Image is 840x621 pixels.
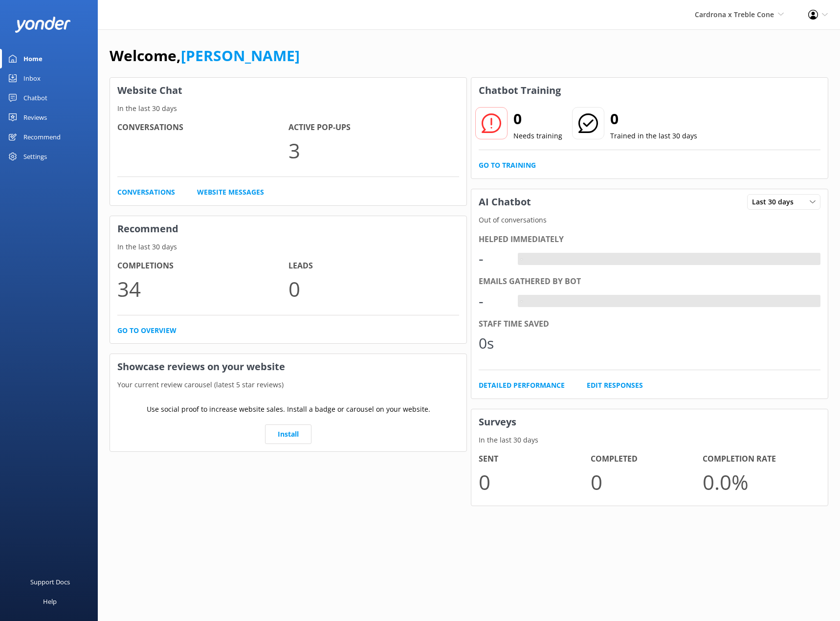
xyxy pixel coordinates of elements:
div: - [479,289,508,313]
p: 34 [117,272,288,305]
div: Inbox [23,68,41,88]
h3: Showcase reviews on your website [110,354,466,379]
a: Go to Training [479,160,536,171]
div: Recommend [23,127,61,147]
p: 0 [479,466,591,498]
h3: Website Chat [110,78,466,103]
div: - [518,253,525,266]
h2: 0 [610,107,697,131]
p: Needs training [513,131,562,141]
div: Support Docs [30,572,70,592]
p: 0 [288,272,460,305]
div: Emails gathered by bot [479,275,820,288]
h3: AI Chatbot [471,189,538,215]
span: Cardrona x Treble Cone [695,10,774,19]
div: - [479,247,508,270]
span: Last 30 days [752,197,799,207]
h4: Sent [479,453,591,466]
div: - [518,295,525,308]
h2: 0 [513,107,562,131]
h3: Surveys [471,409,828,435]
div: 0s [479,332,508,355]
h3: Chatbot Training [471,78,568,103]
p: Use social proof to increase website sales. Install a badge or carousel on your website. [147,404,430,415]
h4: Completion Rate [703,453,815,466]
img: yonder-white-logo.png [15,17,71,33]
div: Chatbot [23,88,47,108]
p: Your current review carousel (latest 5 star reviews) [110,379,466,390]
h4: Leads [288,260,460,272]
h4: Conversations [117,121,288,134]
div: Settings [23,147,47,166]
p: In the last 30 days [110,103,466,114]
a: Detailed Performance [479,380,565,391]
p: 0 [591,466,703,498]
p: In the last 30 days [471,435,828,445]
h3: Recommend [110,216,466,242]
div: Helped immediately [479,233,820,246]
h4: Completed [591,453,703,466]
a: Install [265,424,311,444]
p: 3 [288,134,460,167]
h4: Active Pop-ups [288,121,460,134]
p: Out of conversations [471,215,828,225]
a: Website Messages [197,187,264,198]
p: In the last 30 days [110,242,466,252]
h4: Completions [117,260,288,272]
p: 0.0 % [703,466,815,498]
div: Help [43,592,57,611]
div: Home [23,49,43,68]
a: Edit Responses [587,380,643,391]
a: [PERSON_NAME] [181,45,300,66]
a: Go to overview [117,325,177,336]
h1: Welcome, [110,44,300,67]
a: Conversations [117,187,175,198]
div: Staff time saved [479,318,820,331]
p: Trained in the last 30 days [610,131,697,141]
div: Reviews [23,108,47,127]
